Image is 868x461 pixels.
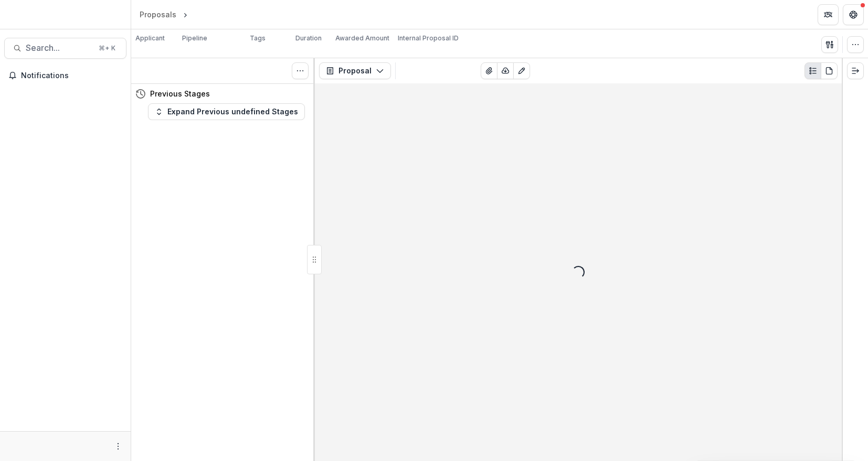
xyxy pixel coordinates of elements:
p: Tags [250,34,266,43]
h4: Previous Stages [150,88,210,99]
p: Awarded Amount [335,34,389,43]
p: Internal Proposal ID [398,34,459,43]
button: Notifications [4,67,126,84]
nav: breadcrumb [135,7,235,22]
button: View Attached Files [481,62,497,79]
p: Applicant [135,34,165,43]
button: Toggle View Cancelled Tasks [292,62,309,79]
p: Duration [295,34,322,43]
p: Pipeline [182,34,207,43]
span: Notifications [21,71,122,80]
button: Expand Previous undefined Stages [148,103,305,120]
div: ⌘ + K [97,42,118,54]
button: Get Help [843,4,864,25]
div: Proposals [140,9,176,20]
span: Search... [26,43,92,53]
button: Plaintext view [805,62,821,79]
button: Proposal [319,62,391,79]
button: Edit as form [513,62,530,79]
button: Search... [4,38,126,59]
a: Proposals [135,7,181,22]
button: PDF view [821,62,838,79]
button: Expand right [847,62,864,79]
button: Partners [818,4,839,25]
button: More [112,440,124,453]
